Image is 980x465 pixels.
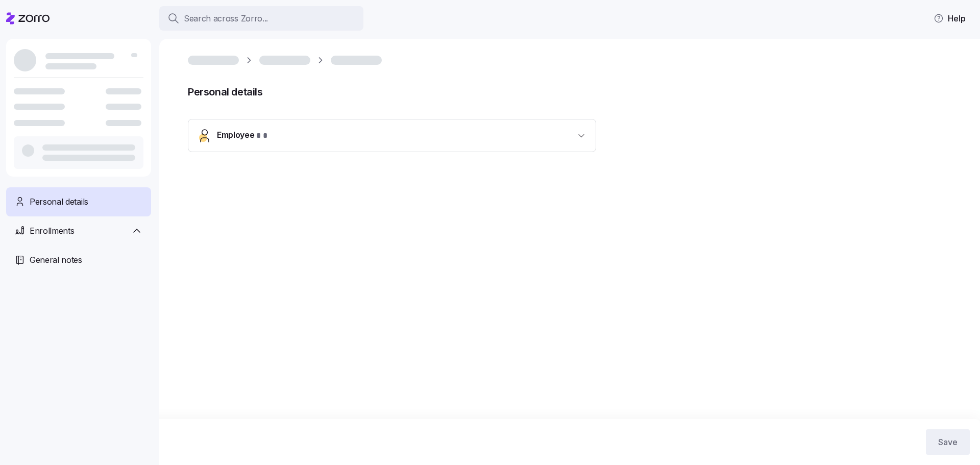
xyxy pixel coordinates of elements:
[217,129,267,142] span: Employee
[934,12,966,25] span: Help
[30,225,74,237] span: Enrollments
[188,84,966,101] span: Personal details
[30,195,88,208] span: Personal details
[184,12,268,25] span: Search across Zorro...
[188,119,596,152] button: Employee* *
[159,6,363,31] button: Search across Zorro...
[925,8,974,29] button: Help
[926,429,970,455] button: Save
[30,254,82,266] span: General notes
[938,436,958,448] span: Save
